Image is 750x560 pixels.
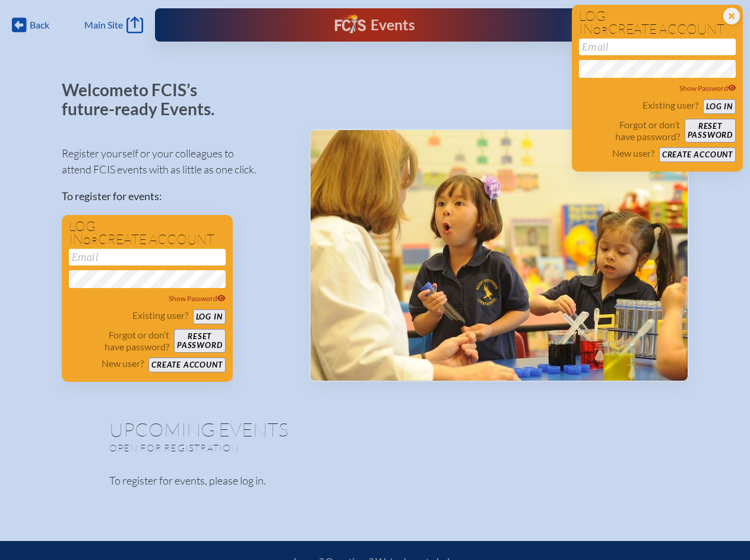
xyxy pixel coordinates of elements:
button: Resetpassword [685,119,736,143]
span: or [83,235,98,246]
p: Register yourself or your colleagues to attend FCIS events with as little as one click. [62,145,290,178]
span: Main Site [84,19,123,31]
span: Back [30,19,49,31]
p: To register for events: [62,188,290,204]
div: FCIS Events — Future ready [284,14,466,36]
button: Create account [148,357,225,372]
h1: Log in create account [579,10,736,36]
h1: Log in create account [69,220,226,246]
p: Existing user? [643,99,698,111]
p: Forgot or don’t have password? [69,329,170,353]
input: Email [579,39,736,55]
p: Open for registration [109,442,423,454]
span: Show Password [169,294,226,303]
span: or [593,24,608,36]
p: Existing user? [132,309,188,321]
button: Log in [703,99,736,114]
button: Create account [659,147,736,162]
a: Main Site [84,17,143,33]
h1: Upcoming Events [109,420,641,439]
p: To register for events, please log in. [109,473,641,489]
img: Events [311,130,688,381]
p: New user? [102,357,144,369]
span: Show Password [679,84,736,93]
p: New user? [612,147,654,159]
button: Resetpassword [174,329,225,353]
p: Forgot or don’t have password? [579,119,680,143]
input: Email [69,249,226,265]
p: Welcome to FCIS’s future-ready Events. [62,81,228,118]
button: Log in [193,309,226,324]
